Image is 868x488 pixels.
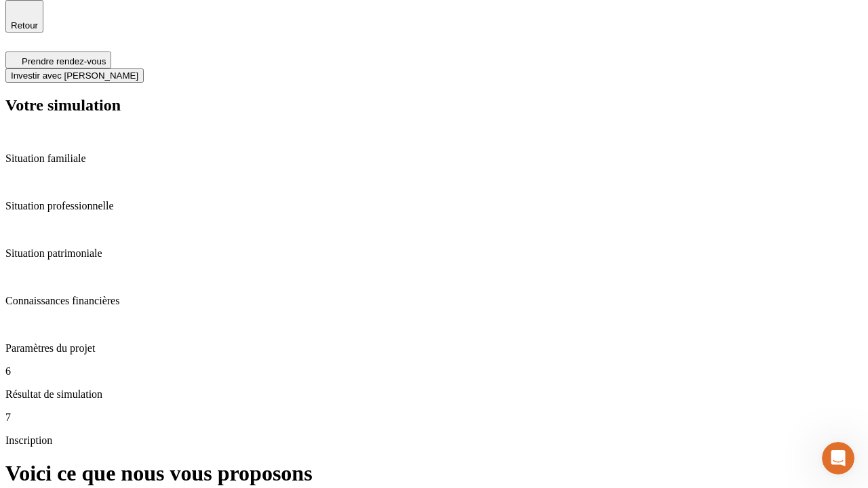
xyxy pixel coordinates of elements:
p: Paramètres du projet [5,342,863,354]
p: Connaissances financières [5,295,863,307]
p: Situation familiale [5,152,863,165]
span: Retour [11,20,38,30]
iframe: Intercom live chat [822,442,854,474]
p: Situation patrimoniale [5,247,863,260]
h2: Votre simulation [5,96,863,115]
span: Investir avec [PERSON_NAME] [11,70,138,81]
h1: Voici ce que nous vous proposons [5,461,863,486]
button: Investir avec [PERSON_NAME] [5,68,144,83]
p: Inscription [5,434,863,447]
button: Prendre rendez-vous [5,52,111,68]
p: 7 [5,411,863,424]
p: Résultat de simulation [5,388,863,401]
p: Situation professionnelle [5,200,863,212]
p: 6 [5,365,863,378]
span: Prendre rendez-vous [22,56,106,66]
